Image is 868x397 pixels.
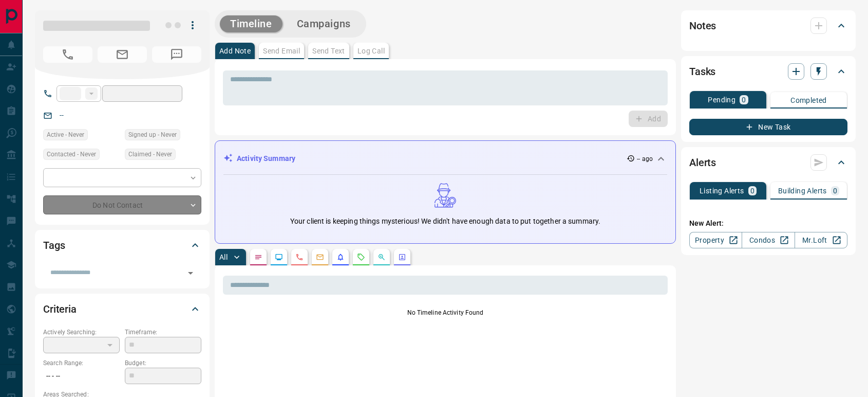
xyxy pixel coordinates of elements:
[795,232,847,248] a: Mr.Loft
[833,187,837,194] p: 0
[750,187,754,194] p: 0
[47,149,96,159] span: Contacted - Never
[128,130,177,140] span: Signed up - Never
[152,46,201,63] span: No Number
[689,59,847,84] div: Tasks
[357,253,365,261] svg: Requests
[290,216,600,227] p: Your client is keeping things mysterious! We didn't have enough data to put together a summary.
[43,237,65,254] h2: Tags
[287,15,361,32] button: Campaigns
[689,150,847,175] div: Alerts
[295,253,304,261] svg: Calls
[219,47,251,55] p: Add Note
[336,253,345,261] svg: Listing Alerts
[125,358,201,368] p: Budget:
[708,96,735,103] p: Pending
[98,46,147,63] span: No Email
[183,266,198,280] button: Open
[219,254,228,261] p: All
[689,218,847,229] p: New Alert:
[689,63,715,80] h2: Tasks
[275,253,283,261] svg: Lead Browsing Activity
[223,308,668,317] p: No Timeline Activity Found
[43,297,201,321] div: Criteria
[689,154,716,171] h2: Alerts
[689,232,742,248] a: Property
[700,187,744,194] p: Listing Alerts
[316,253,324,261] svg: Emails
[689,13,847,38] div: Notes
[60,111,64,119] a: --
[43,358,120,368] p: Search Range:
[43,233,201,258] div: Tags
[378,253,386,261] svg: Opportunities
[43,195,201,214] div: Do Not Contact
[689,17,716,34] h2: Notes
[43,46,92,63] span: No Number
[742,232,795,248] a: Condos
[398,253,406,261] svg: Agent Actions
[47,130,84,140] span: Active - Never
[637,154,653,164] p: -- ago
[689,119,847,135] button: New Task
[128,149,172,159] span: Claimed - Never
[43,368,120,385] p: -- - --
[43,328,120,337] p: Actively Searching:
[125,328,201,337] p: Timeframe:
[43,301,77,317] h2: Criteria
[254,253,262,261] svg: Notes
[778,187,827,194] p: Building Alerts
[790,97,827,104] p: Completed
[237,153,295,164] p: Activity Summary
[742,96,746,103] p: 0
[220,15,282,32] button: Timeline
[223,149,667,168] div: Activity Summary-- ago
